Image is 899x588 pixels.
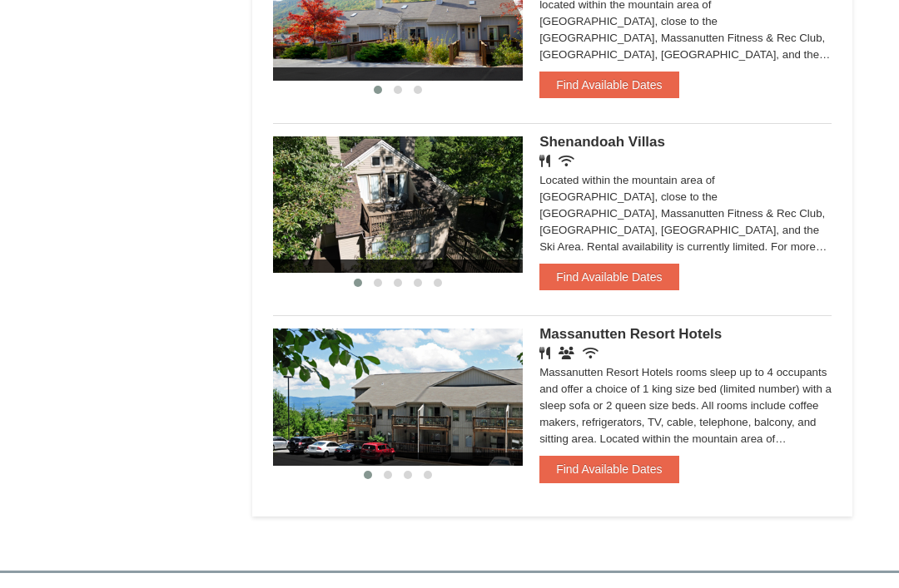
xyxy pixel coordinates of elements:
i: Restaurant [539,156,550,168]
i: Wireless Internet (free) [583,348,599,360]
button: Find Available Dates [539,264,678,291]
span: Shenandoah Villas [539,135,665,151]
i: Wireless Internet (free) [559,156,574,168]
button: Find Available Dates [539,72,678,99]
button: Find Available Dates [539,457,678,483]
span: Massanutten Resort Hotels [539,327,722,343]
i: Restaurant [539,348,550,360]
div: Massanutten Resort Hotels rooms sleep up to 4 occupants and offer a choice of 1 king size bed (li... [539,365,832,448]
div: Located within the mountain area of [GEOGRAPHIC_DATA], close to the [GEOGRAPHIC_DATA], Massanutte... [539,173,832,256]
i: Banquet Facilities [559,348,574,360]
